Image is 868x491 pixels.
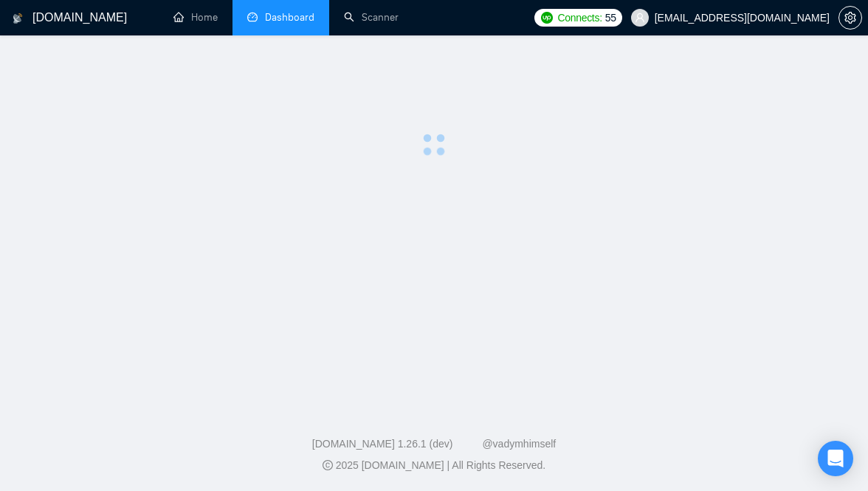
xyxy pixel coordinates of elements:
[265,11,314,24] span: Dashboard
[312,438,453,450] a: [DOMAIN_NAME] 1.26.1 (dev)
[635,13,645,23] span: user
[13,7,23,30] img: logo
[323,460,333,470] span: copyright
[247,12,258,22] span: dashboard
[482,438,556,450] a: @vadymhimself
[12,458,856,473] div: 2025 [DOMAIN_NAME] | All Rights Reserved.
[557,10,602,26] span: Connects:
[818,441,853,476] div: Open Intercom Messenger
[838,12,862,24] a: setting
[173,11,218,24] a: homeHome
[541,12,553,24] img: upwork-logo.png
[344,11,399,24] a: searchScanner
[605,10,616,26] span: 55
[839,12,861,24] span: setting
[838,6,862,30] button: setting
